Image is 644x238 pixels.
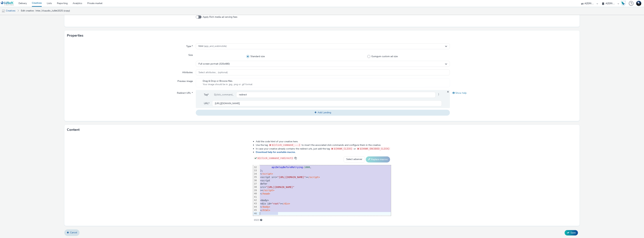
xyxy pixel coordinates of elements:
[259,186,391,189] div: src=
[371,55,398,58] span: Gumgum custom ad size
[294,157,297,159] span: copy to clipboard
[366,156,390,162] button: Replace macros
[259,199,391,202] div: <body>
[19,7,72,15] a: Edit creative : Inter_Visaudio_Juillet2025 (copy)
[262,192,270,195] span: /head>
[198,63,230,65] span: Full screen portrait (320x480)
[318,111,331,114] span: Add Landing
[256,151,297,154] a: Download help for available macros.
[253,172,257,176] div: 34
[196,110,450,115] button: Add Landing
[253,192,257,195] div: 40
[253,202,257,205] div: 43
[272,163,297,165] span: apiFetchRetryCount
[262,205,270,208] span: /body>
[266,186,294,188] span: "[URL][DOMAIN_NAME]"
[309,176,320,178] span: /script>
[283,202,290,205] span: /div>
[203,79,252,83] span: Drag & Drop or Browse files.
[636,1,641,6] img: Support Hawk
[253,179,257,182] div: 36
[571,231,576,234] span: Save
[272,144,300,146] span: ${click_command_...}
[259,166,391,169] div: : ,
[253,169,257,172] div: 33
[259,179,391,182] div: <script
[272,166,303,169] span: apiDelayBeforeRetrying
[203,15,237,19] span: Apply Rich media ad serving fees
[212,100,442,106] input: url...
[253,205,257,209] div: 44
[259,176,391,179] div: <script src= ><
[259,189,391,192] div: ><
[621,1,626,6] img: Hawk Academy
[253,195,257,199] div: 41
[187,52,194,57] label: Size
[250,55,265,58] span: Standard size
[259,209,391,212] div: <
[272,202,280,205] span: "root"
[204,44,227,48] span: (app_and_webmobile)
[253,185,257,189] div: 38
[253,209,257,212] div: 45
[565,230,578,235] button: Save
[185,43,194,48] label: Type *
[334,147,352,150] span: ${HAWK_CLICK}
[621,1,627,6] a: Hawk Academy
[256,140,391,143] li: Add the code html of your creative here.
[70,231,77,234] span: Cancel
[262,209,270,212] span: /html>
[203,83,252,86] span: Your image should be in .jpg, .png or .gif format
[259,169,391,172] div: };
[262,172,273,175] span: /script>
[277,176,306,178] span: "[URL][DOMAIN_NAME]"
[211,92,236,98] div: ${click_command_
[253,212,257,215] div: 46
[176,78,194,83] label: Preview image
[259,202,391,205] div: <div id= ><
[198,45,227,48] span: html
[64,229,80,236] a: Cancel
[253,166,257,169] div: 32
[67,127,80,132] h3: Content
[360,147,390,150] span: ${HAWK_ENCODED_CLICK}
[256,143,391,147] li: Use the tag to insert the associated click commands and configure them in the creative.
[1,1,14,6] img: undefined Logo
[257,157,293,159] span: ${click_command_redirect}
[259,172,391,176] div: <
[259,205,391,209] div: <
[253,199,257,202] div: 42
[304,166,310,169] span: 1000
[181,69,194,74] label: Attributes
[253,175,257,179] div: 35
[259,192,391,196] div: <
[259,182,391,186] div: defer
[256,147,391,151] li: In case your creative already contains the redirect urls, just add the tag or
[299,163,300,165] span: 4
[263,189,274,192] span: /script>
[67,33,83,38] h3: Properties
[253,189,257,192] div: 39
[260,218,262,222] div: Maximum recommended length: 3000 characters.
[198,71,228,74] span: Select attributes... (optional)
[176,90,194,95] label: Redirect URL *
[450,90,577,96] div: Show help
[253,182,257,186] div: 37
[254,218,259,222] span: 6503
[436,92,442,98] span: }
[2,9,5,13] img: mobile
